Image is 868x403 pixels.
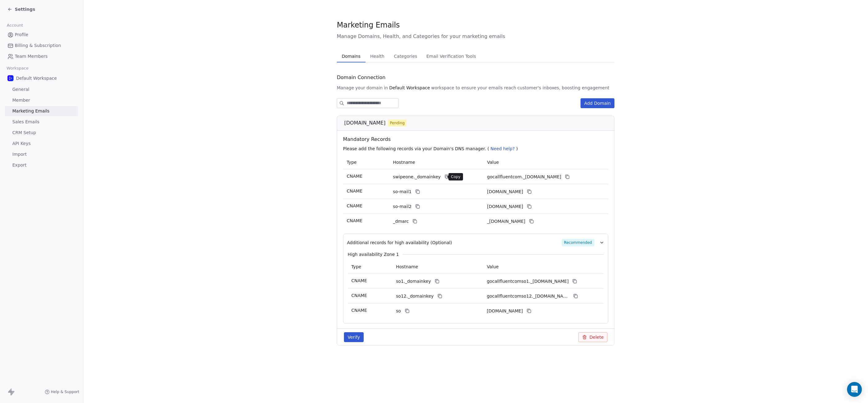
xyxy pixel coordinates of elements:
a: Settings [7,6,35,12]
img: callfluent_ai_logo.png [7,75,14,81]
span: Recommended [562,239,594,246]
span: CNAME [351,278,367,283]
span: so1._domainkey [396,278,431,285]
a: Help & Support [45,389,79,394]
span: customer's inboxes, boosting engagement [517,85,609,91]
span: so12._domainkey [396,293,434,299]
span: CNAME [347,189,362,193]
span: Value [487,160,499,165]
a: Profile [5,30,78,40]
span: Profile [15,32,28,38]
span: Member [12,97,30,104]
span: so-mail1 [393,189,411,195]
span: workspace to ensure your emails reach [431,85,516,91]
button: Additional records for high availability (Optional)Recommended [347,239,604,246]
a: General [5,84,78,95]
span: Marketing Emails [337,20,400,30]
span: Export [12,162,27,168]
span: Manage Domains, Health, and Categories for your marketing emails [337,33,614,40]
span: Hostname [393,160,415,165]
button: Add Domain [581,98,614,108]
span: [DOMAIN_NAME] [344,119,386,127]
span: gocallfluentcom1.swipeone.email [487,189,523,195]
div: Additional records for high availability (Optional)Recommended [347,246,604,318]
p: Copy [451,174,461,179]
p: Type [347,159,386,166]
span: CNAME [347,174,362,179]
span: Marketing Emails [12,108,49,114]
a: Marketing Emails [5,106,78,116]
span: Help & Support [51,389,79,394]
button: Verify [344,332,364,342]
span: Import [12,151,27,158]
span: CNAME [347,218,362,223]
span: Value [487,264,498,269]
span: swipeone._domainkey [393,174,441,180]
span: gocallfluentcomso.swipeone.email [487,308,523,314]
span: Health [368,52,387,61]
span: CNAME [351,293,367,298]
p: Please add the following records via your Domain's DNS manager. ( ) [343,146,611,152]
a: Billing & Subscription [5,40,78,51]
span: so [396,308,401,314]
span: gocallfluentcom._domainkey.swipeone.email [487,174,561,180]
span: Account [4,21,26,30]
a: API Keys [5,138,78,149]
span: Domain Connection [337,74,386,81]
span: Pending [390,120,405,126]
span: CNAME [351,308,367,313]
a: Team Members [5,51,78,62]
span: Hostname [396,264,418,269]
span: gocallfluentcomso1._domainkey.swipeone.email [487,278,568,285]
span: Billing & Subscription [15,42,61,49]
span: General [12,86,29,93]
span: Manage your domain in [337,85,388,91]
div: Open Intercom Messenger [847,382,862,397]
span: CNAME [347,203,362,208]
span: so-mail2 [393,203,411,210]
button: Delete [578,332,607,342]
span: Default Workspace [389,85,430,91]
span: Additional records for high availability (Optional) [347,240,452,246]
span: _dmarc.swipeone.email [487,218,525,225]
span: CRM Setup [12,129,36,136]
span: Workspace [4,64,31,73]
a: Import [5,149,78,159]
span: Email Verification Tools [424,52,478,61]
span: gocallfluentcomso12._domainkey.swipeone.email [487,293,569,299]
span: API Keys [12,140,31,147]
span: Categories [391,52,420,61]
span: Sales Emails [12,119,39,125]
span: Need help? [490,146,515,151]
p: Type [351,264,389,270]
a: Member [5,95,78,105]
span: Team Members [15,53,48,60]
span: High availability Zone 1 [348,251,399,257]
a: Sales Emails [5,117,78,127]
a: Export [5,160,78,170]
span: gocallfluentcom2.swipeone.email [487,203,523,210]
span: Domains [339,52,363,61]
span: Settings [15,6,35,12]
span: Default Workspace [16,75,57,81]
a: CRM Setup [5,128,78,138]
span: Mandatory Records [343,136,611,143]
span: _dmarc [393,218,409,225]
